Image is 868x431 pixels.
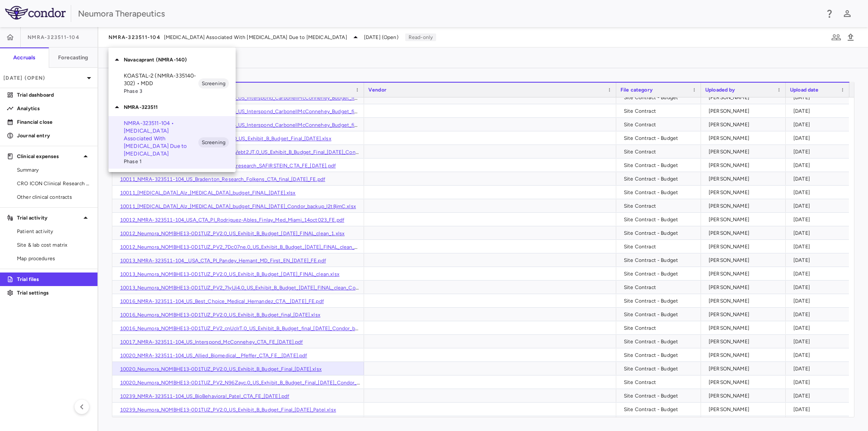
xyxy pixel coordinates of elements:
div: Navacaprant (NMRA-140) [108,51,236,69]
div: NMRA-323511-104 • [MEDICAL_DATA] Associated With [MEDICAL_DATA] Due to [MEDICAL_DATA]Phase 1Scree... [108,116,236,169]
span: Phase 1 [124,158,198,165]
span: Phase 3 [124,87,198,95]
p: NMRA-323511 [124,103,236,111]
span: Screening [198,139,229,146]
p: Navacaprant (NMRA-140) [124,56,236,64]
p: KOASTAL-2 (NMRA-335140-302) • MDD [124,72,198,87]
div: KOASTAL-2 (NMRA-335140-302) • MDDPhase 3Screening [108,69,236,98]
span: Screening [198,80,229,87]
div: NMRA-323511 [108,98,236,116]
p: NMRA-323511-104 • [MEDICAL_DATA] Associated With [MEDICAL_DATA] Due to [MEDICAL_DATA] [124,120,198,158]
